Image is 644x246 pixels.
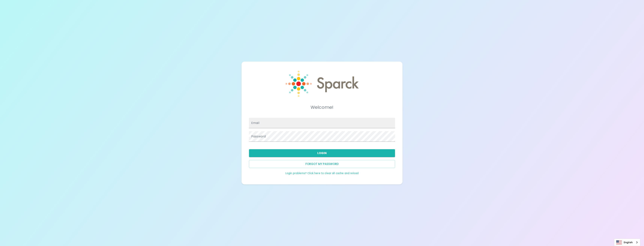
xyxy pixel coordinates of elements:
[249,160,395,168] button: Forgot my password
[249,104,395,110] h5: Welcome!
[614,239,640,246] div: Language
[285,171,359,175] a: Login problems? Click here to clear all cache and reload
[614,239,640,246] aside: Language selected: English
[249,149,395,157] button: Login
[286,71,359,97] img: Sparck logo
[614,239,640,246] a: English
